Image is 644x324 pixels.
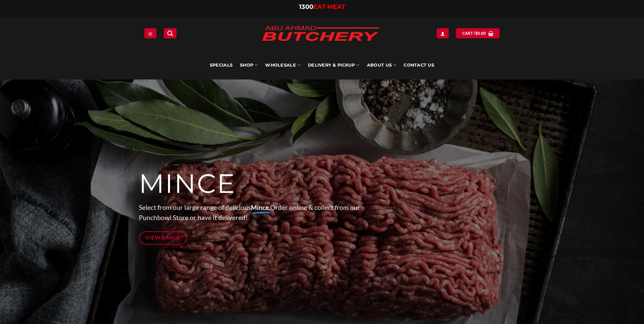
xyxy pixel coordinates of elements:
a: 1300EAT MEAT [299,3,345,11]
a: About Us [367,51,396,79]
a: Login [437,28,449,38]
strong: Mince. [251,203,270,211]
span: Select from our large range of delicious Order online & collect from our Punchbowl Store or have ... [139,203,360,222]
a: View Range [139,231,187,245]
span: Cart / [462,30,486,36]
bdi: 0.00 [475,31,486,35]
a: Menu [144,28,157,38]
span: $ [475,30,478,36]
a: Delivery & Pickup [308,51,360,79]
a: SHOP [240,51,258,79]
a: Contact Us [404,51,434,79]
span: 1300 [299,3,313,11]
a: Wholesale [265,51,300,79]
span: EAT MEAT [313,3,345,11]
a: Specials [210,51,233,79]
a: View cart [456,28,500,38]
span: MINCE [139,167,236,200]
a: Search [164,28,177,38]
span: View Range [146,233,180,242]
img: Abu Ahmad Butchery [256,21,385,47]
